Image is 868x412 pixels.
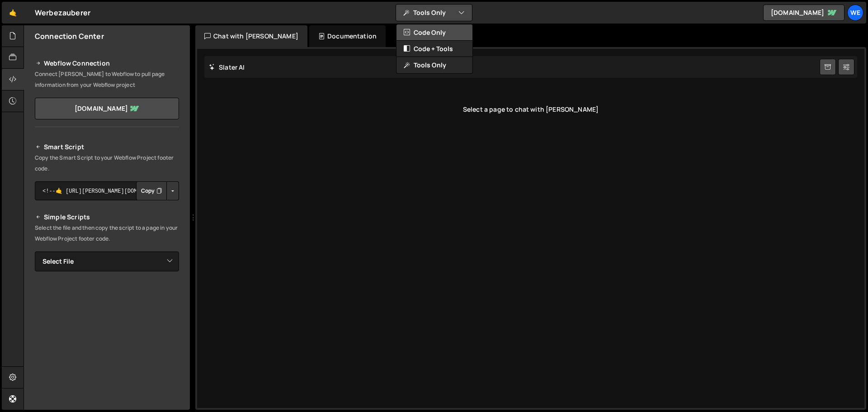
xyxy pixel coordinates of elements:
a: [DOMAIN_NAME] [763,5,844,21]
h2: Slater AI [209,63,245,71]
textarea: <!--🤙 [URL][PERSON_NAME][DOMAIN_NAME]> <script>document.addEventListener("DOMContentLoaded", func... [35,181,179,200]
div: Werbezauberer [35,7,90,18]
div: Documentation [309,25,386,47]
button: Tools Only [396,57,472,73]
div: Button group with nested dropdown [136,181,179,200]
p: Select the file and then copy the script to a page in your Webflow Project footer code. [35,223,179,244]
p: Copy the Smart Script to your Webflow Project footer code. [35,152,179,174]
button: Code + Tools [396,41,472,57]
div: Select a page to chat with [PERSON_NAME] [204,91,857,128]
a: [DOMAIN_NAME] [35,98,179,119]
a: 🤙 [2,2,24,24]
a: We [847,5,863,21]
h2: Webflow Connection [35,58,179,69]
iframe: YouTube video player [35,286,180,368]
p: Connect [PERSON_NAME] to Webflow to pull page information from your Webflow project [35,69,179,90]
h2: Smart Script [35,142,179,152]
button: Tools Only [396,5,472,21]
h2: Simple Scripts [35,212,179,223]
button: Copy [136,181,167,200]
h2: Connection Center [35,31,104,41]
div: Chat with [PERSON_NAME] [195,25,307,47]
button: Code Only [396,24,472,41]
